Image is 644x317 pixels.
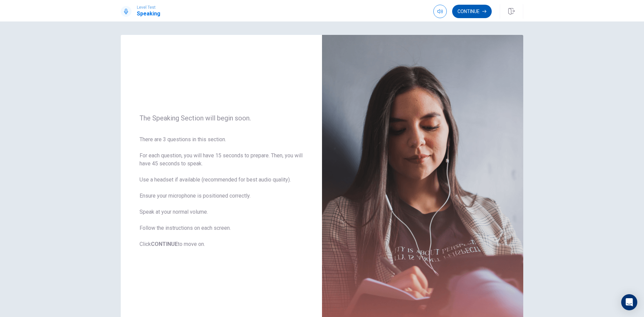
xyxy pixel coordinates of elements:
b: CONTINUE [151,241,178,247]
span: There are 3 questions in this section. For each question, you will have 15 seconds to prepare. Th... [140,136,303,248]
div: Open Intercom Messenger [621,294,637,310]
h1: Speaking [137,10,160,18]
button: Continue [452,5,492,18]
span: The Speaking Section will begin soon. [140,114,303,122]
span: Level Test [137,5,160,10]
